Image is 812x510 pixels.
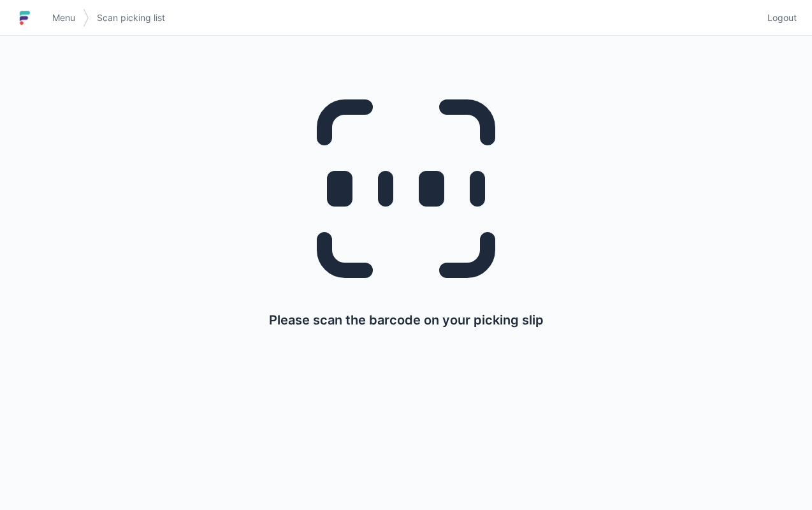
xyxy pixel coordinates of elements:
span: Logout [767,11,797,24]
a: Logout [760,6,797,29]
span: Scan picking list [97,11,165,24]
p: Please scan the barcode on your picking slip [269,311,544,329]
span: Menu [52,11,75,24]
a: Menu [45,6,83,29]
img: logo-small.jpg [15,8,34,28]
img: svg> [83,3,89,33]
a: Scan picking list [89,6,173,29]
